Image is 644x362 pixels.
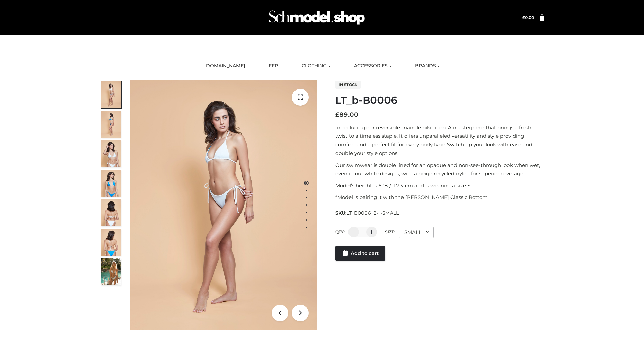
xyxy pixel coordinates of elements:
a: CLOTHING [297,59,335,73]
img: Schmodel Admin 964 [266,4,367,31]
p: Our swimwear is double lined for an opaque and non-see-through look when wet, even in our white d... [335,161,544,178]
a: [DOMAIN_NAME] [199,59,250,73]
img: ArielClassicBikiniTop_CloudNine_AzureSky_OW114ECO_1-scaled.jpg [101,81,121,108]
p: *Model is pairing it with the [PERSON_NAME] Classic Bottom [335,193,544,202]
h1: LT_b-B0006 [335,94,544,106]
label: Size: [385,229,395,234]
a: BRANDS [410,59,445,73]
p: Introducing our reversible triangle bikini top. A masterpiece that brings a fresh twist to a time... [335,123,544,158]
img: ArielClassicBikiniTop_CloudNine_AzureSky_OW114ECO_7-scaled.jpg [101,199,121,226]
p: Model’s height is 5 ‘8 / 173 cm and is wearing a size S. [335,181,544,190]
label: QTY: [335,229,345,234]
span: £ [335,111,339,118]
img: ArielClassicBikiniTop_CloudNine_AzureSky_OW114ECO_2-scaled.jpg [101,111,121,138]
span: In stock [335,81,361,89]
img: ArielClassicBikiniTop_CloudNine_AzureSky_OW114ECO_8-scaled.jpg [101,229,121,256]
img: ArielClassicBikiniTop_CloudNine_AzureSky_OW114ECO_3-scaled.jpg [101,140,121,167]
img: ArielClassicBikiniTop_CloudNine_AzureSky_OW114ECO_1 [130,80,317,330]
a: Add to cart [335,246,385,261]
a: ACCESSORIES [349,59,396,73]
span: SKU: [335,209,399,217]
img: Arieltop_CloudNine_AzureSky2.jpg [101,258,121,285]
div: SMALL [399,227,434,238]
img: ArielClassicBikiniTop_CloudNine_AzureSky_OW114ECO_4-scaled.jpg [101,170,121,197]
bdi: 89.00 [335,111,358,118]
span: £ [522,15,525,20]
a: £0.00 [522,15,534,20]
bdi: 0.00 [522,15,534,20]
span: LT_B0006_2-_-SMALL [346,210,399,216]
a: FFP [264,59,283,73]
